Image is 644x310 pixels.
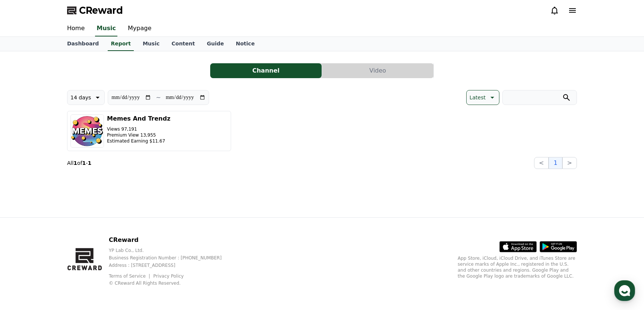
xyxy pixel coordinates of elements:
[79,4,123,16] span: CReward
[322,63,433,78] button: Video
[67,4,123,16] a: CReward
[534,157,549,169] button: <
[70,114,104,148] img: Memes And Trendz
[49,236,96,255] a: Messages
[562,157,577,169] button: >
[210,63,322,78] a: Channel
[466,90,499,105] button: Latest
[73,160,77,166] strong: 1
[458,255,577,279] p: App Store, iCloud, iCloud Drive, and iTunes Store are service marks of Apple Inc., registered in ...
[67,111,231,151] button: Memes And Trendz Views 97,191 Premium View 13,955 Estimated Earning $11.67
[549,157,562,169] button: 1
[95,21,117,36] a: Music
[107,126,170,132] p: Views 97,191
[88,160,91,166] strong: 1
[2,236,49,255] a: Home
[82,160,86,166] strong: 1
[201,37,230,51] a: Guide
[109,236,234,245] p: CReward
[70,92,91,103] p: 14 days
[153,274,184,279] a: Privacy Policy
[109,274,151,279] a: Terms of Service
[62,247,84,253] span: Messages
[110,247,129,253] span: Settings
[67,90,105,105] button: 14 days
[137,37,165,51] a: Music
[165,37,201,51] a: Content
[230,37,261,51] a: Notice
[61,37,105,51] a: Dashboard
[156,93,161,102] p: ~
[210,63,322,78] button: Channel
[67,159,91,167] p: All of -
[61,21,91,36] a: Home
[108,37,134,51] a: Report
[96,236,143,255] a: Settings
[109,262,234,268] p: Address : [STREET_ADDRESS]
[122,21,157,36] a: Mypage
[19,247,32,253] span: Home
[107,114,170,123] h3: Memes And Trendz
[470,92,486,103] p: Latest
[109,255,234,261] p: Business Registration Number : [PHONE_NUMBER]
[109,247,234,253] p: YP Lab Co., Ltd.
[109,280,234,286] p: © CReward All Rights Reserved.
[107,138,170,144] p: Estimated Earning $11.67
[107,132,170,138] p: Premium View 13,955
